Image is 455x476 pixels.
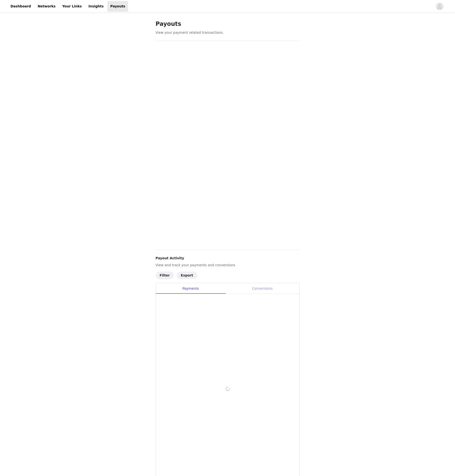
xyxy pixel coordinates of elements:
[156,283,225,294] div: Payments
[177,271,197,279] button: Export
[156,30,300,35] p: View your payment related transactions.
[107,1,128,12] a: Payouts
[437,3,442,10] div: avatar
[8,1,34,12] a: Dashboard
[156,256,300,261] h4: Payout Activity
[59,1,85,12] a: Your Links
[156,271,174,279] button: Filter
[156,263,300,268] p: View and track your payments and conversions
[35,1,58,12] a: Networks
[86,1,106,12] a: Insights
[156,20,300,28] h1: Payouts
[225,283,299,294] div: Conversions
